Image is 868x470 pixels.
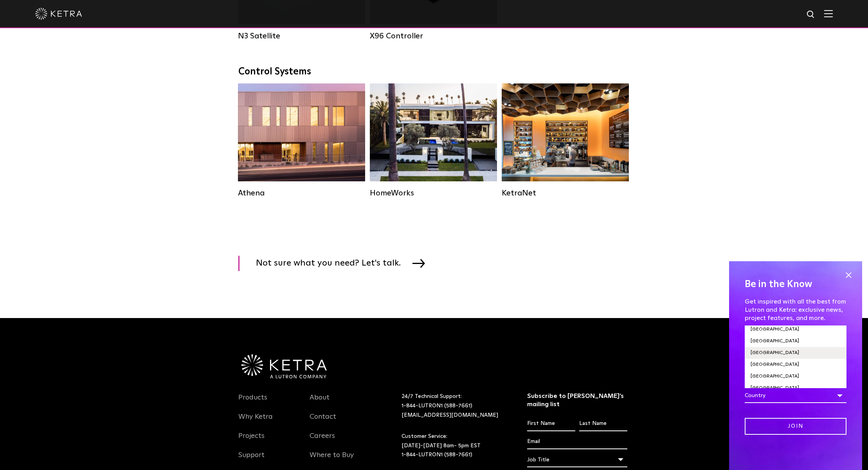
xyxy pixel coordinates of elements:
[579,416,627,431] input: Last Name
[527,392,628,409] h3: Subscribe to [PERSON_NAME]’s mailing list
[745,371,846,382] li: [GEOGRAPHIC_DATA]
[238,256,435,271] a: Not sure what you need? Let's talk.
[527,434,628,449] input: Email
[412,259,425,268] img: arrow
[745,335,846,347] li: [GEOGRAPHIC_DATA]
[745,298,846,322] p: Get inspired with all the best from Lutron and Ketra: exclusive news, project features, and more.
[745,382,846,394] li: [GEOGRAPHIC_DATA]
[745,388,846,403] div: Country
[238,412,273,430] a: Why Ketra
[35,8,82,20] img: ketra-logo-2019-white
[402,403,472,409] a: 1-844-LUTRON1 (588-7661)
[527,416,575,431] input: First Name
[745,324,846,335] li: [GEOGRAPHIC_DATA]
[402,392,508,420] p: 24/7 Technical Support:
[310,451,354,469] a: Where to Buy
[256,256,412,271] span: Not sure what you need? Let's talk.
[370,83,497,197] a: HomeWorks Residential Solution
[402,452,472,457] a: 1-844-LUTRON1 (588-7661)
[310,412,336,430] a: Contact
[502,83,629,197] a: KetraNet Legacy System
[402,432,508,460] p: Customer Service: [DATE]-[DATE] 8am- 5pm EST
[502,188,629,198] div: KetraNet
[238,31,365,41] div: N3 Satellite
[310,393,330,411] a: About
[238,66,630,78] div: Control Systems
[370,31,497,41] div: X96 Controller
[238,188,365,198] div: Athena
[310,432,335,450] a: Careers
[745,347,846,359] li: [GEOGRAPHIC_DATA]
[824,10,833,17] img: Hamburger%20Nav.svg
[806,10,816,20] img: search icon
[241,354,327,379] img: Ketra-aLutronCo_White_RGB
[370,188,497,198] div: HomeWorks
[238,432,265,450] a: Projects
[745,359,846,371] li: [GEOGRAPHIC_DATA]
[745,277,846,292] h4: Be in the Know
[745,418,846,435] input: Join
[238,451,265,469] a: Support
[402,412,498,418] a: [EMAIL_ADDRESS][DOMAIN_NAME]
[238,393,267,411] a: Products
[238,83,365,197] a: Athena Commercial Solution
[527,452,628,467] div: Job Title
